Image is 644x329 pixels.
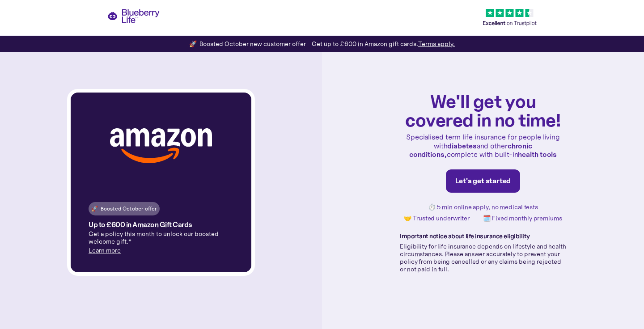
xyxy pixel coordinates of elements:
a: Terms apply. [418,40,455,48]
p: Get a policy this month to unlock our boosted welcome gift.* [89,230,233,245]
strong: diabetes [447,141,476,150]
h4: Up to £600 in Amazon Gift Cards [89,221,192,228]
p: 🤝 Trusted underwriter [404,215,470,222]
p: Specialised term life insurance for people living with and other complete with built-in [400,133,566,159]
strong: health tools [518,150,557,159]
strong: chronic conditions, [409,141,532,159]
div: Let's get started [455,177,511,186]
p: 🗓️ Fixed monthly premiums [483,215,562,222]
p: ⏱️ 5 min online apply, no medical tests [428,203,538,211]
strong: Important notice about life insurance eligibility [400,232,530,240]
p: Eligibility for life insurance depends on lifestyle and health circumstances. Please answer accur... [400,243,566,273]
a: Let's get started [446,169,521,193]
h1: We'll get you covered in no time! [400,92,566,129]
a: Learn more [89,246,121,254]
div: 🚀 Boosted October new customer offer - Get up to £600 in Amazon gift cards. [189,39,455,48]
div: 🚀 Boosted October offer [91,204,157,213]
